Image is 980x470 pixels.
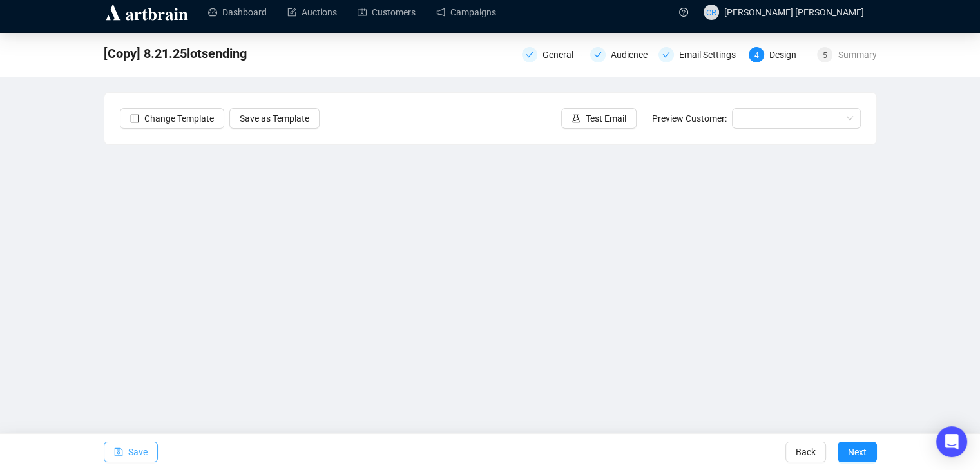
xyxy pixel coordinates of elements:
[838,442,877,462] button: Next
[240,111,309,126] span: Save as Template
[572,114,581,123] span: experiment
[724,7,864,17] span: [PERSON_NAME] [PERSON_NAME]
[104,442,158,462] button: Save
[848,434,867,470] span: Next
[130,114,139,123] span: layout
[611,47,655,62] div: Audience
[104,2,190,23] img: logo
[594,51,602,59] span: check
[754,51,759,60] span: 4
[543,47,581,62] div: General
[652,113,727,124] span: Preview Customer:
[128,434,148,470] span: Save
[561,108,637,129] button: Test Email
[104,43,247,64] span: [Copy] 8.21.25lotsending
[785,442,826,462] button: Back
[586,111,626,126] span: Test Email
[769,47,804,62] div: Design
[662,51,670,59] span: check
[823,51,827,60] span: 5
[144,111,214,126] span: Change Template
[526,51,533,59] span: check
[838,47,876,62] div: Summary
[817,47,876,62] div: 5Summary
[590,47,651,62] div: Audience
[679,47,744,62] div: Email Settings
[522,47,582,62] div: General
[229,108,320,129] button: Save as Template
[936,426,967,457] div: Open Intercom Messenger
[658,47,741,62] div: Email Settings
[706,5,716,19] span: CR
[120,108,224,129] button: Change Template
[749,47,809,62] div: 4Design
[114,447,123,456] span: save
[679,8,688,17] span: question-circle
[796,434,816,470] span: Back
